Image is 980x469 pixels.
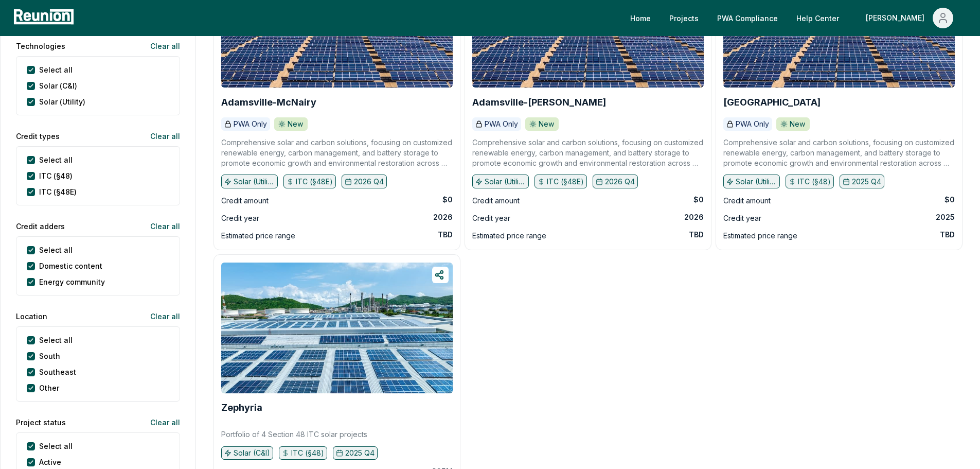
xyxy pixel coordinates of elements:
[142,306,180,326] button: Clear all
[39,351,60,361] label: South
[39,170,73,181] label: ITC (§48)
[39,383,59,393] label: Other
[798,177,831,187] p: ITC (§48)
[234,177,275,187] p: Solar (Utility)
[593,175,638,188] button: 2026 Q4
[693,195,704,205] div: $0
[39,457,61,467] label: Active
[221,446,273,460] button: Solar (C&I)
[16,221,65,232] label: Credit adders
[709,8,786,28] a: PWA Compliance
[39,260,102,271] label: Domestic content
[736,119,769,129] p: PWA Only
[39,367,76,377] label: Southeast
[39,441,73,451] label: Select all
[142,216,180,236] button: Clear all
[291,448,324,458] p: ITC (§48)
[472,97,606,108] a: Adamsville-[PERSON_NAME]
[39,154,73,165] label: Select all
[221,403,262,413] a: Zephyria
[689,230,704,240] div: TBD
[16,417,66,428] label: Project status
[723,175,780,188] button: Solar (Utility)
[622,8,970,28] nav: Main
[221,429,367,440] p: Portfolio of 4 Section 48 ITC solar projects
[723,137,955,168] p: Comprehensive solar and carbon solutions, focusing on customized renewable energy, carbon managem...
[547,177,584,187] p: ITC (§48E)
[221,263,453,393] img: Zephyria
[472,175,529,188] button: Solar (Utility)
[661,8,707,28] a: Projects
[472,230,546,242] div: Estimated price range
[39,245,73,255] label: Select all
[39,80,77,91] label: Solar (C&I)
[858,8,961,28] button: [PERSON_NAME]
[39,96,85,107] label: Solar (Utility)
[39,276,105,287] label: Energy community
[485,119,518,129] p: PWA Only
[472,137,704,168] p: Comprehensive solar and carbon solutions, focusing on customized renewable energy, carbon managem...
[723,195,771,207] div: Credit amount
[472,212,510,224] div: Credit year
[605,177,635,187] p: 2026 Q4
[221,195,269,207] div: Credit amount
[234,448,270,458] p: Solar (C&I)
[866,8,929,28] div: [PERSON_NAME]
[39,186,77,197] label: ITC (§48E)
[622,8,659,28] a: Home
[142,412,180,432] button: Clear all
[16,131,60,142] label: Credit types
[221,175,278,188] button: Solar (Utility)
[723,97,821,108] a: [GEOGRAPHIC_DATA]
[16,41,65,51] label: Technologies
[945,195,955,205] div: $0
[221,212,259,224] div: Credit year
[221,137,453,168] p: Comprehensive solar and carbon solutions, focusing on customized renewable energy, carbon managem...
[940,230,955,240] div: TBD
[433,212,453,222] div: 2026
[354,177,384,187] p: 2026 Q4
[296,177,333,187] p: ITC (§48E)
[736,177,777,187] p: Solar (Utility)
[342,175,387,188] button: 2026 Q4
[684,212,704,222] div: 2026
[936,212,955,222] div: 2025
[539,119,554,129] p: New
[142,126,180,146] button: Clear all
[345,448,375,458] p: 2025 Q4
[472,195,520,207] div: Credit amount
[485,177,526,187] p: Solar (Utility)
[234,119,267,129] p: PWA Only
[288,119,303,129] p: New
[442,195,453,205] div: $0
[790,119,805,129] p: New
[723,212,761,224] div: Credit year
[221,97,316,108] a: Adamsville-McNairy
[39,64,73,75] label: Select all
[333,446,378,460] button: 2025 Q4
[723,230,797,242] div: Estimated price range
[852,177,881,187] p: 2025 Q4
[840,175,884,188] button: 2025 Q4
[788,8,847,28] a: Help Center
[16,311,47,322] label: Location
[438,230,453,240] div: TBD
[39,335,73,345] label: Select all
[142,36,180,56] button: Clear all
[221,230,295,242] div: Estimated price range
